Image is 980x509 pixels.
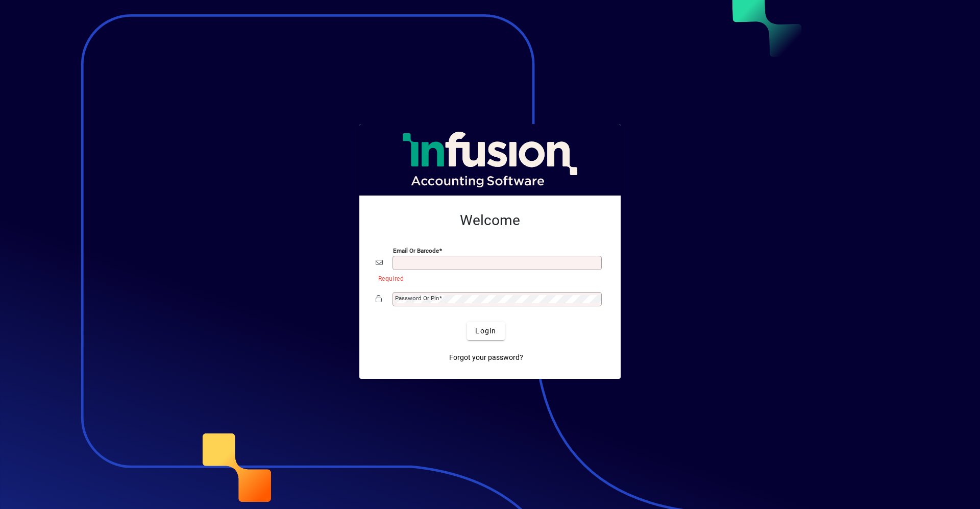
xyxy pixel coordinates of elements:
[445,348,527,367] a: Forgot your password?
[393,247,439,254] mat-label: Email or Barcode
[475,326,496,336] span: Login
[376,212,604,229] h2: Welcome
[378,273,596,283] mat-error: Required
[449,352,523,363] span: Forgot your password?
[467,322,504,340] button: Login
[395,295,439,302] mat-label: Password or Pin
